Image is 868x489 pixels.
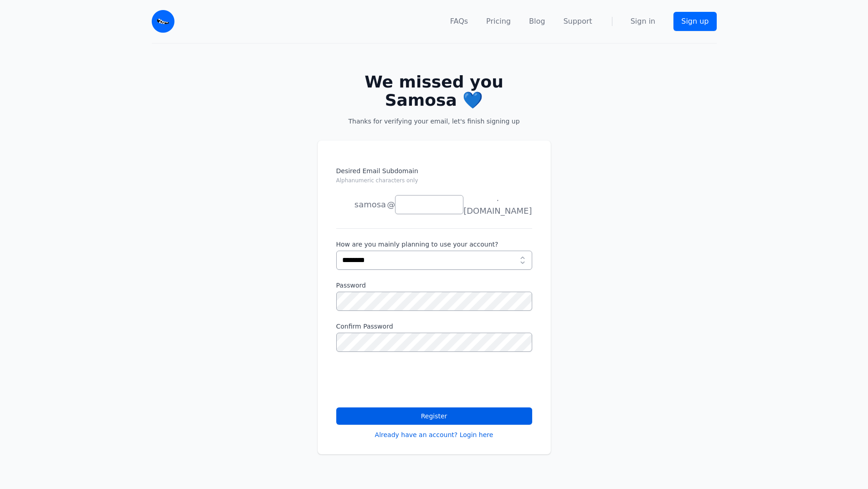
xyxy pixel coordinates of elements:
span: @ [387,198,395,211]
button: Register [336,407,532,425]
a: Already have an account? Login here [375,430,493,439]
li: samosa [336,196,386,214]
iframe: reCAPTCHA [336,363,475,398]
span: .[DOMAIN_NAME] [463,192,532,217]
a: Support [563,16,592,27]
label: Password [336,281,532,290]
a: FAQs [450,16,468,27]
a: Sign in [631,16,656,27]
a: Blog [529,16,545,27]
p: Thanks for verifying your email, let's finish signing up [332,117,536,126]
a: Sign up [673,12,716,31]
small: Alphanumeric characters only [336,177,418,184]
a: Pricing [486,16,511,27]
label: Desired Email Subdomain [336,166,532,190]
h2: We missed you Samosa 💙 [332,73,536,109]
img: Email Monster [152,10,175,33]
label: Confirm Password [336,322,532,331]
label: How are you mainly planning to use your account? [336,240,532,249]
